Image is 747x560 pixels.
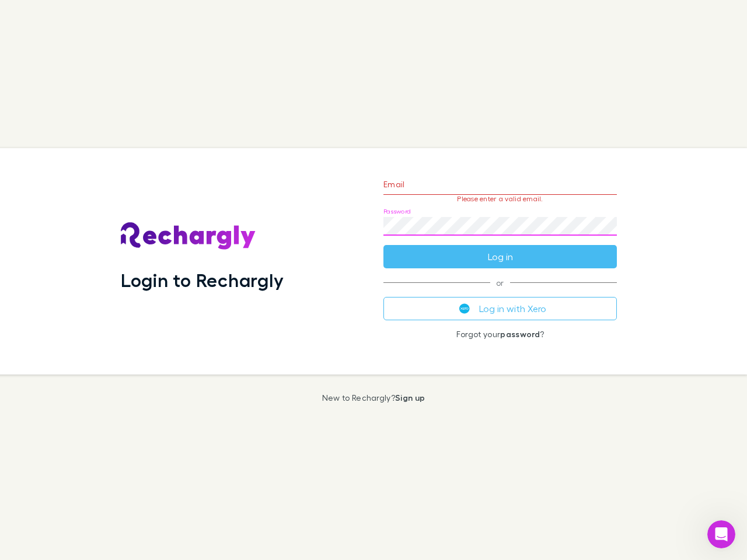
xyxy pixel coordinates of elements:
[383,282,617,283] span: or
[121,222,256,250] img: Rechargly's Logo
[500,329,540,339] a: password
[322,393,425,402] p: New to Rechargly?
[459,303,470,314] img: Xero's logo
[383,330,617,339] p: Forgot your ?
[121,269,284,291] h1: Login to Rechargly
[395,393,425,402] a: Sign up
[707,520,735,548] iframe: Intercom live chat
[383,195,617,203] p: Please enter a valid email.
[383,245,617,268] button: Log in
[383,297,617,320] button: Log in with Xero
[383,207,411,216] label: Password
